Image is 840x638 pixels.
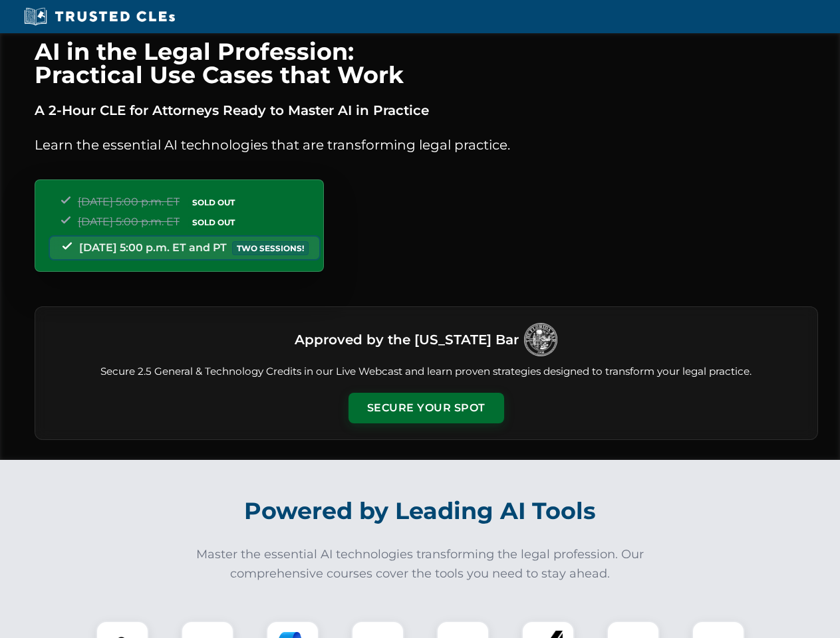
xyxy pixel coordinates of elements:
h1: AI in the Legal Profession: Practical Use Cases that Work [35,40,818,86]
p: Master the essential AI technologies transforming the legal profession. Our comprehensive courses... [188,545,653,584]
img: Trusted CLEs [20,7,179,27]
span: SOLD OUT [188,215,239,229]
p: Secure 2.5 General & Technology Credits in our Live Webcast and learn proven strategies designed ... [51,364,801,379]
h3: Approved by the [US_STATE] Bar [295,328,519,352]
h2: Powered by Leading AI Tools [52,488,789,534]
p: A 2-Hour CLE for Attorneys Ready to Master AI in Practice [35,100,818,121]
span: [DATE] 5:00 p.m. ET [78,215,180,228]
button: Secure Your Spot [349,393,504,423]
p: Learn the essential AI technologies that are transforming legal practice. [35,134,818,156]
img: Logo [524,323,557,356]
span: SOLD OUT [188,195,239,209]
span: [DATE] 5:00 p.m. ET [78,195,180,208]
